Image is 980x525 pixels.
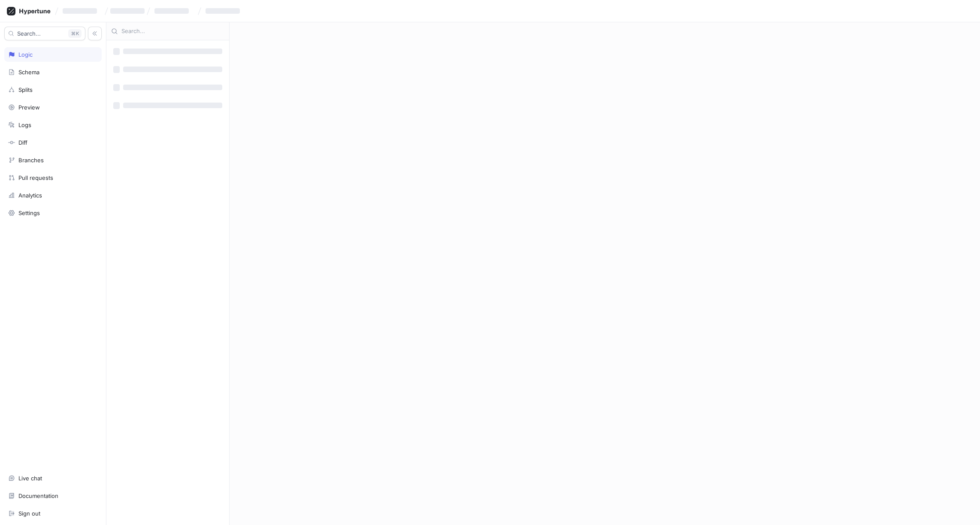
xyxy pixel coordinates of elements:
[113,66,120,73] span: ‌
[4,27,85,40] button: Search...K
[121,27,224,36] input: Search...
[4,489,102,503] a: Documentation
[113,84,120,91] span: ‌
[63,8,97,14] span: ‌
[18,104,40,111] div: Preview
[59,4,104,18] button: ‌
[123,85,222,90] span: ‌
[154,8,189,14] span: ‌
[18,492,58,499] div: Documentation
[113,48,120,55] span: ‌
[18,209,40,216] div: Settings
[18,69,39,76] div: Schema
[18,121,31,128] div: Logs
[123,49,222,54] span: ‌
[123,103,222,108] span: ‌
[123,67,222,72] span: ‌
[110,8,145,14] span: ‌
[68,29,82,38] div: K
[18,174,53,181] div: Pull requests
[18,139,27,146] div: Diff
[17,31,41,36] span: Search...
[18,157,44,164] div: Branches
[18,192,42,199] div: Analytics
[151,4,196,18] button: ‌
[18,475,42,482] div: Live chat
[206,8,240,14] span: ‌
[18,51,33,58] div: Logic
[18,510,40,517] div: Sign out
[18,86,33,93] div: Splits
[113,102,120,109] span: ‌
[202,4,247,18] button: ‌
